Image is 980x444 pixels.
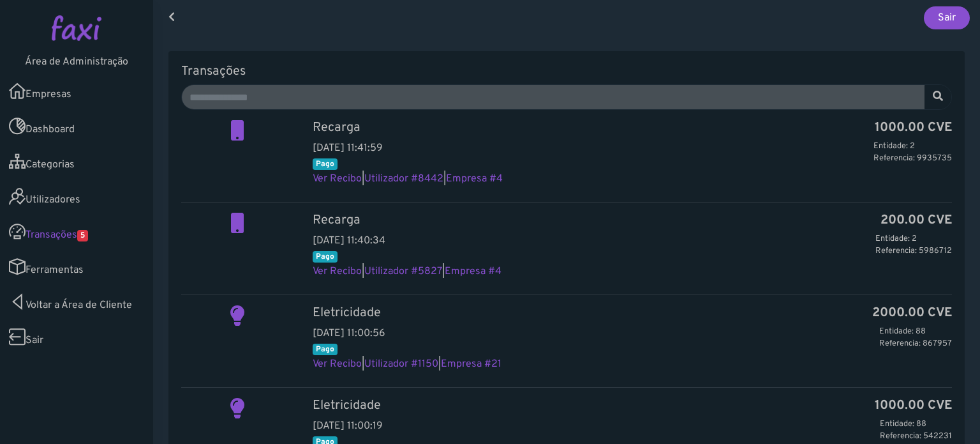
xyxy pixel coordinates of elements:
div: [DATE] 11:41:59 | | [303,120,961,187]
div: [DATE] 11:40:34 | | [303,213,961,279]
p: Referencia: 9935735 [873,153,952,165]
p: Referencia: 542231 [880,431,952,443]
b: 200.00 CVE [880,213,952,228]
span: Pago [313,251,338,263]
a: Empresa #4 [446,172,503,185]
b: 1000.00 CVE [875,398,952,413]
a: Ver Recibo [313,358,362,371]
p: Entidade: 88 [879,326,952,338]
a: Utilizador #5827 [364,265,442,278]
p: Entidade: 2 [873,141,952,153]
h5: Recarga [313,120,952,135]
a: Utilizador #1150 [364,358,438,371]
h5: Recarga [313,213,952,228]
a: Sair [924,6,970,29]
h5: Eletricidade [313,398,952,413]
b: 1000.00 CVE [875,120,952,135]
b: 2000.00 CVE [872,305,952,321]
p: Referencia: 867957 [879,338,952,350]
a: Utilizador #8442 [364,172,443,185]
span: Pago [313,158,338,170]
div: [DATE] 11:00:56 | | [303,305,961,372]
h5: Transações [181,64,952,79]
a: Empresa #4 [445,265,501,278]
p: Entidade: 2 [875,233,952,245]
span: Pago [313,344,338,355]
p: Entidade: 88 [880,418,952,431]
h5: Eletricidade [313,305,952,321]
a: Ver Recibo [313,172,362,185]
a: Ver Recibo [313,265,362,278]
a: Empresa #21 [441,358,501,371]
p: Referencia: 5986712 [875,245,952,257]
span: 5 [77,230,88,241]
